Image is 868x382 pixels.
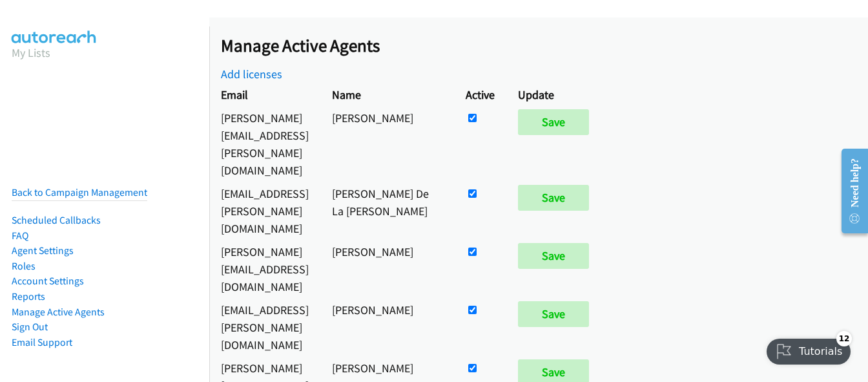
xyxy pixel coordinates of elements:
[12,229,28,242] a: FAQ
[320,182,454,240] td: [PERSON_NAME] De La [PERSON_NAME]
[12,244,74,257] a: Agent Settings
[12,275,84,287] a: Account Settings
[320,298,454,356] td: [PERSON_NAME]
[518,243,589,269] input: Save
[12,306,105,318] a: Manage Active Agents
[12,260,36,272] a: Roles
[221,35,868,57] h2: Manage Active Agents
[209,240,320,298] td: [PERSON_NAME][EMAIL_ADDRESS][DOMAIN_NAME]
[518,109,589,135] input: Save
[221,67,282,81] a: Add licenses
[454,83,506,106] th: Active
[209,106,320,182] td: [PERSON_NAME][EMAIL_ADDRESS][PERSON_NAME][DOMAIN_NAME]
[12,214,101,226] a: Scheduled Callbacks
[831,140,868,242] iframe: Resource Center
[12,290,45,302] a: Reports
[320,106,454,182] td: [PERSON_NAME]
[759,326,858,372] iframe: Checklist
[209,298,320,356] td: [EMAIL_ADDRESS][PERSON_NAME][DOMAIN_NAME]
[209,182,320,240] td: [EMAIL_ADDRESS][PERSON_NAME][DOMAIN_NAME]
[518,301,589,327] input: Save
[320,83,454,106] th: Name
[209,83,320,106] th: Email
[12,45,50,60] a: My Lists
[518,185,589,211] input: Save
[12,336,72,348] a: Email Support
[12,321,48,333] a: Sign Out
[12,186,147,198] a: Back to Campaign Management
[320,240,454,298] td: [PERSON_NAME]
[506,83,606,106] th: Update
